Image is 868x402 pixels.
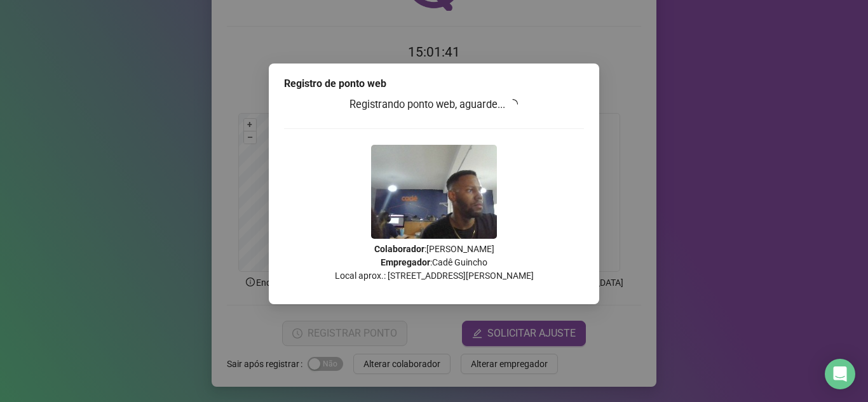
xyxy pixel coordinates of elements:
p: : [PERSON_NAME] : Cadê Guincho Local aprox.: [STREET_ADDRESS][PERSON_NAME] [284,243,584,283]
h3: Registrando ponto web, aguarde... [284,97,584,113]
div: Open Intercom Messenger [825,359,855,389]
span: loading [507,98,519,110]
strong: Colaborador [374,244,424,254]
div: Registro de ponto web [284,76,584,91]
img: 9k= [371,145,497,239]
strong: Empregador [381,257,430,267]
